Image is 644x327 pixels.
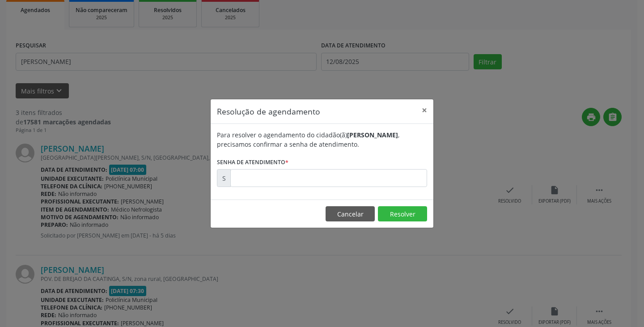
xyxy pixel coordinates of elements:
[415,99,433,121] button: Close
[326,206,375,221] button: Cancelar
[217,169,231,187] div: S
[347,131,398,139] b: [PERSON_NAME]
[217,106,320,117] h5: Resolução de agendamento
[378,206,427,221] button: Resolver
[217,155,288,169] label: Senha de atendimento
[217,130,427,149] div: Para resolver o agendamento do cidadão(ã) , precisamos confirmar a senha de atendimento.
